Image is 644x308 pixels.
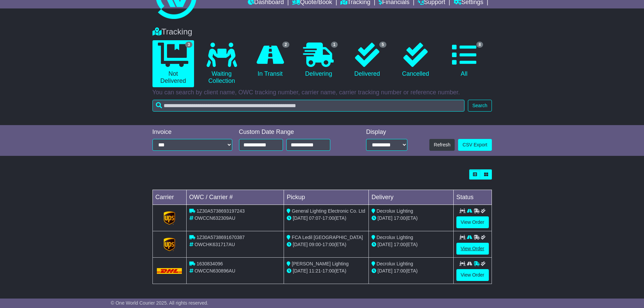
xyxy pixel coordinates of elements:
div: Tracking [149,27,495,37]
span: [DATE] [378,242,392,247]
span: 1 [331,42,338,48]
a: View Order [456,243,489,255]
span: [PERSON_NAME] Lighting [292,261,349,266]
a: CSV Export [458,139,492,151]
a: Cancelled [395,40,436,80]
div: Display [366,128,407,136]
span: 3 [185,42,192,48]
span: [DATE] [293,268,308,274]
a: 3 Not Delivered [152,40,194,87]
span: Decrolux Lighting [377,208,413,214]
a: 2 In Transit [249,40,291,80]
td: Status [453,190,492,205]
div: - (ETA) [287,267,366,275]
img: GetCarrierServiceLogo [164,211,175,225]
div: (ETA) [372,215,451,222]
span: FCA Ledil [GEOGRAPHIC_DATA] [292,235,363,240]
a: 5 Delivered [346,40,388,80]
span: 07:07 [309,215,321,221]
td: Carrier [152,190,186,205]
span: Decrolux Lighting [377,235,413,240]
p: You can search by client name, OWC tracking number, carrier name, carrier tracking number or refe... [152,89,492,96]
span: OWCCN632309AU [194,215,235,221]
span: [DATE] [378,268,392,274]
span: 17:00 [394,215,406,221]
span: 09:00 [309,242,321,247]
div: - (ETA) [287,215,366,222]
a: View Order [456,216,489,228]
span: 17:00 [394,268,406,274]
span: [DATE] [378,215,392,221]
span: © One World Courier 2025. All rights reserved. [111,300,209,306]
span: OWCHK631717AU [194,242,235,247]
img: GetCarrierServiceLogo [164,238,175,251]
span: 1Z30A5738691670387 [196,235,244,240]
span: Decrolux Lighting [377,261,413,266]
a: 1 Delivering [298,40,339,80]
a: View Order [456,269,489,281]
span: General Lighting Electronic Co. Ltd [292,208,365,214]
button: Search [468,100,492,112]
button: Refresh [429,139,455,151]
div: (ETA) [372,241,451,248]
span: [DATE] [293,242,308,247]
div: Custom Date Range [239,128,348,136]
span: [DATE] [293,215,308,221]
span: 17:00 [323,215,334,221]
span: 1630834096 [196,261,223,266]
span: 2 [282,42,289,48]
span: 1Z30A5738693197243 [196,208,244,214]
td: OWC / Carrier # [186,190,284,205]
img: DHL.png [157,268,182,274]
div: (ETA) [372,267,451,275]
span: 17:00 [394,242,406,247]
td: Delivery [368,190,453,205]
span: 17:00 [323,242,334,247]
div: Invoice [152,128,232,136]
a: Waiting Collection [201,40,242,87]
div: - (ETA) [287,241,366,248]
span: 5 [379,42,386,48]
span: 11:21 [309,268,321,274]
span: OWCCN630896AU [194,268,235,274]
span: 17:00 [323,268,334,274]
td: Pickup [284,190,369,205]
a: 8 All [443,40,485,80]
span: 8 [476,42,483,48]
